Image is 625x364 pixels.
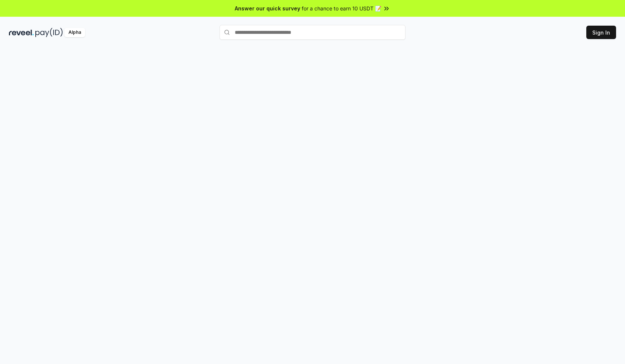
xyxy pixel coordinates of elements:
[35,28,63,37] img: pay_id
[235,4,300,12] span: Answer our quick survey
[302,4,381,12] span: for a chance to earn 10 USDT 📝
[9,28,34,37] img: reveel_dark
[64,28,85,37] div: Alpha
[586,26,616,39] button: Sign In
